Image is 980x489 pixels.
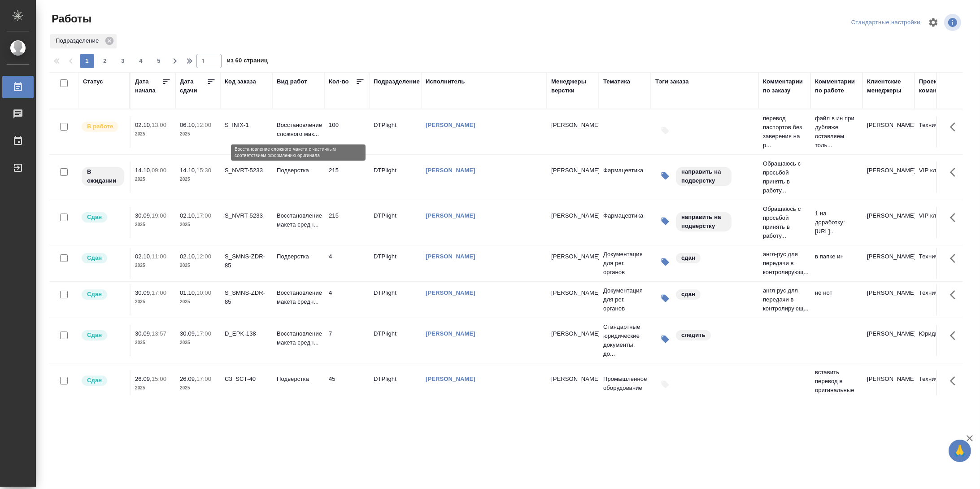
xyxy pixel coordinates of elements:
td: 45 [324,370,369,402]
p: 30.09, [135,289,152,296]
p: [PERSON_NAME] [551,252,594,261]
p: 30.09, [135,330,152,337]
div: split button [849,16,923,30]
button: 5 [152,54,166,68]
td: [PERSON_NAME] [862,116,915,148]
button: Здесь прячутся важные кнопки [945,116,966,138]
p: 02.10, [180,212,196,219]
p: Фармацевтика [603,211,646,220]
p: 06.10, [180,122,196,128]
span: 4 [134,57,148,65]
td: DTPlight [369,248,421,279]
button: Здесь прячутся важные кнопки [945,370,966,392]
div: направить на подверстку [675,211,732,232]
p: 2025 [135,384,171,393]
button: Добавить тэги [655,121,675,140]
p: 17:00 [196,212,211,219]
p: Стандартные юридические документы, до... [603,323,646,358]
button: Изменить тэги [655,329,675,349]
p: [PERSON_NAME] [551,288,594,297]
p: не нот [815,288,858,297]
a: [PERSON_NAME] [426,253,475,260]
a: [PERSON_NAME] [426,167,475,174]
p: Подверстка [277,166,320,175]
p: следить [681,331,706,340]
div: Комментарии по заказу [763,77,806,95]
p: Сдан [87,331,102,340]
span: 5 [152,57,166,65]
button: Здесь прячутся важные кнопки [945,248,966,269]
p: Восстановление макета средн... [277,288,320,306]
button: 2 [98,54,112,68]
p: [PERSON_NAME] [551,166,594,175]
td: Технический [915,248,967,279]
td: DTPlight [369,207,421,238]
p: 15:00 [152,375,166,382]
td: Технический [915,370,967,402]
p: 2025 [135,220,171,229]
button: Добавить тэги [655,375,675,394]
div: Менеджер проверил работу исполнителя, передает ее на следующий этап [81,375,125,387]
div: сдан [675,288,701,301]
p: 13:57 [152,330,166,337]
div: Дата начала [135,77,162,95]
span: 3 [116,57,130,65]
span: из 60 страниц [227,55,268,68]
p: 17:00 [196,375,211,382]
p: В ожидании [87,167,119,185]
p: англ-рус для передачи в контролирующ... [763,250,806,277]
div: Вид работ [277,77,307,86]
p: 30.09, [135,212,152,219]
p: 2025 [180,130,216,139]
td: Технический [915,116,967,148]
td: VIP клиенты [915,162,967,193]
a: [PERSON_NAME] [426,330,475,337]
div: S_SMNS-ZDR-85 [225,252,268,270]
button: Изменить тэги [655,288,675,308]
div: Статус [83,77,103,86]
button: Здесь прячутся важные кнопки [945,207,966,228]
p: Сдан [87,253,102,262]
div: Комментарии по работе [815,77,858,95]
button: Здесь прячутся важные кнопки [945,325,966,346]
a: [PERSON_NAME] [426,212,475,219]
p: сдан [681,253,695,262]
span: Настроить таблицу [923,12,944,33]
div: Тэги заказа [655,77,689,86]
p: направить на подверстку [681,213,726,231]
p: 09:00 [152,167,166,174]
div: Менеджер проверил работу исполнителя, передает ее на следующий этап [81,211,125,223]
button: Здесь прячутся важные кнопки [945,162,966,183]
div: Менеджеры верстки [551,77,594,95]
p: файл в ин при дубляже оставляем толь... [815,114,858,150]
span: 2 [98,57,112,65]
p: 12:00 [196,122,211,128]
p: 2025 [135,130,171,139]
td: 4 [324,284,369,315]
p: 2025 [180,297,216,306]
p: 2025 [180,175,216,184]
p: англ-рус для передачи в контролирующ... [763,286,806,313]
button: Изменить тэги [655,211,675,231]
p: Подверстка [277,375,320,384]
p: Восстановление сложного мак... [277,121,320,139]
div: S_NVRT-5233 [225,211,268,220]
td: [PERSON_NAME] [862,248,915,279]
p: перевод паспортов без заверения на р... [763,114,806,150]
p: 02.10, [135,253,152,260]
div: Исполнитель назначен, приступать к работе пока рано [81,166,125,187]
div: Клиентские менеджеры [867,77,910,95]
p: 2025 [135,297,171,306]
p: 1 на доработку: [URL].. [815,209,858,236]
td: 4 [324,248,369,279]
p: 15:30 [196,167,211,174]
div: Кол-во [329,77,349,86]
p: в папке ин [815,252,858,261]
p: 17:00 [196,330,211,337]
td: [PERSON_NAME] [862,370,915,402]
td: Юридический [915,325,967,356]
td: [PERSON_NAME] [862,284,915,315]
a: [PERSON_NAME] [426,289,475,296]
p: 2025 [135,261,171,270]
td: 7 [324,325,369,356]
